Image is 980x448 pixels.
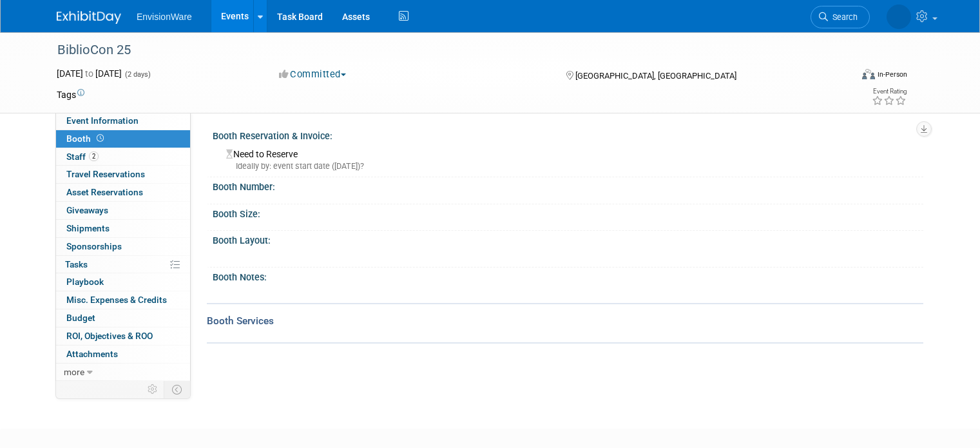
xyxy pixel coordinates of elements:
[862,69,875,79] img: Format-Inperson.png
[65,259,88,269] span: Tasks
[213,177,923,193] div: Booth Number:
[66,277,104,287] span: Playbook
[213,231,923,247] div: Booth Layout:
[66,169,145,179] span: Travel Reservations
[828,12,858,22] span: Search
[66,151,99,162] span: Staff
[66,349,118,359] span: Attachments
[164,381,191,398] td: Toggle Event Tabs
[56,130,190,148] a: Booth
[226,161,914,172] div: Ideally by: event start date ([DATE])?
[56,166,190,183] a: Travel Reservations
[137,12,192,22] span: EnvisionWare
[222,144,914,172] div: Need to Reserve
[57,88,84,101] td: Tags
[56,202,190,219] a: Giveaways
[56,238,190,255] a: Sponsorships
[53,39,835,62] div: BiblioCon 25
[887,5,911,29] img: Rowena Zahn
[66,205,108,215] span: Giveaways
[56,309,190,327] a: Budget
[124,70,151,79] span: (2 days)
[56,148,190,166] a: Staff2
[56,220,190,237] a: Shipments
[811,6,870,28] a: Search
[66,187,143,197] span: Asset Reservations
[213,268,923,284] div: Booth Notes:
[213,204,923,220] div: Booth Size:
[56,291,190,309] a: Misc. Expenses & Credits
[56,346,190,363] a: Attachments
[213,126,923,142] div: Booth Reservation & Invoice:
[56,184,190,201] a: Asset Reservations
[56,364,190,381] a: more
[66,331,153,341] span: ROI, Objectives & ROO
[64,367,84,377] span: more
[782,67,907,86] div: Event Format
[66,241,122,251] span: Sponsorships
[89,151,99,161] span: 2
[207,314,923,328] div: Booth Services
[575,71,736,81] span: [GEOGRAPHIC_DATA], [GEOGRAPHIC_DATA]
[56,256,190,273] a: Tasks
[57,11,121,24] img: ExhibitDay
[877,70,907,79] div: In-Person
[142,381,164,398] td: Personalize Event Tab Strip
[872,88,907,95] div: Event Rating
[56,327,190,345] a: ROI, Objectives & ROO
[66,295,167,305] span: Misc. Expenses & Credits
[94,133,106,143] span: Booth not reserved yet
[56,112,190,130] a: Event Information
[56,273,190,291] a: Playbook
[57,68,122,79] span: [DATE] [DATE]
[66,115,139,126] span: Event Information
[66,223,110,233] span: Shipments
[66,133,106,144] span: Booth
[274,68,351,81] button: Committed
[83,68,95,79] span: to
[66,313,95,323] span: Budget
